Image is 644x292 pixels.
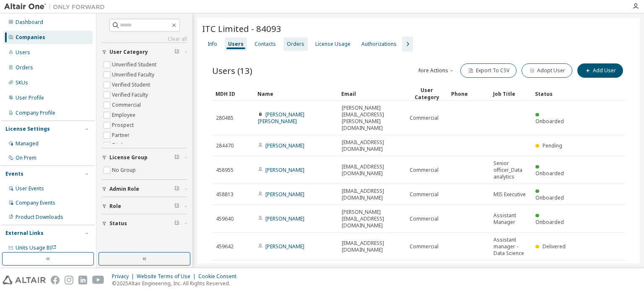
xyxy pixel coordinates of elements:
[109,154,148,161] span: License Group
[410,216,439,222] span: Commercial
[265,191,304,198] a: [PERSON_NAME]
[257,87,335,100] div: Name
[216,216,234,222] span: 459640
[202,23,281,34] span: ITC Limited - 84093
[342,188,402,201] span: [EMAIL_ADDRESS][DOMAIN_NAME]
[409,87,444,101] div: User Category
[5,171,23,177] div: Events
[342,240,402,253] span: [EMAIL_ADDRESS][DOMAIN_NAME]
[451,87,486,100] div: Phone
[112,140,124,150] label: Trial
[216,191,234,198] span: 458813
[493,87,528,100] div: Job Title
[109,186,139,192] span: Admin Role
[410,191,439,198] span: Commercial
[51,276,60,284] img: facebook.svg
[535,87,570,100] div: Status
[265,142,304,149] a: [PERSON_NAME]
[4,3,109,11] img: Altair One
[410,115,439,121] span: Commercial
[410,167,439,174] span: Commercial
[112,90,150,100] label: Verified Faculty
[174,186,179,192] span: Clear filter
[16,185,44,192] div: User Events
[16,64,33,71] div: Orders
[342,105,402,132] span: [PERSON_NAME][EMAIL_ADDRESS][PERSON_NAME][DOMAIN_NAME]
[112,280,241,287] p: © 2025 Altair Engineering, Inc. All Rights Reserved.
[109,220,127,227] span: Status
[78,276,87,284] img: linkedin.svg
[174,49,179,55] span: Clear filter
[109,49,148,55] span: User Category
[216,115,234,121] span: 280485
[102,180,187,198] button: Admin Role
[265,243,304,250] a: [PERSON_NAME]
[216,87,251,100] div: MDH ID
[16,155,36,161] div: On Prem
[112,165,138,175] label: No Group
[493,237,528,257] span: Assistant manager - Data Science
[112,110,137,120] label: Employee
[3,276,46,284] img: altair_logo.svg
[577,63,623,78] button: Add User
[174,203,179,210] span: Clear filter
[112,80,152,90] label: Verified Student
[208,41,217,47] div: Info
[102,148,187,167] button: License Group
[102,36,187,42] a: Clear all
[102,214,187,233] button: Status
[535,218,564,226] span: Onboarded
[112,130,131,140] label: Partner
[265,166,304,174] a: [PERSON_NAME]
[535,118,564,125] span: Onboarded
[112,70,156,80] label: Unverified Faculty
[212,65,252,76] span: Users (13)
[174,220,179,227] span: Clear filter
[522,63,572,78] button: Adopt User
[216,167,234,174] span: 458955
[16,110,55,116] div: Company Profile
[342,163,402,177] span: [EMAIL_ADDRESS][DOMAIN_NAME]
[535,194,564,201] span: Onboarded
[265,215,304,222] a: [PERSON_NAME]
[216,142,234,149] span: 284470
[16,200,55,206] div: Company Events
[92,276,104,284] img: youtube.svg
[112,273,137,280] div: Privacy
[460,63,517,78] button: Export To CSV
[112,100,143,110] label: Commercial
[16,244,57,251] span: Units Usage BI
[543,243,566,250] span: Delivered
[109,203,121,210] span: Role
[258,111,304,125] a: [PERSON_NAME] [PERSON_NAME]
[16,49,30,56] div: Users
[254,41,276,47] div: Contacts
[543,142,562,149] span: Pending
[493,191,526,198] span: MIS Executive
[315,41,351,47] div: License Usage
[174,154,179,161] span: Clear filter
[102,43,187,61] button: User Category
[5,230,44,237] div: External Links
[65,276,73,284] img: instagram.svg
[342,209,402,229] span: [PERSON_NAME][EMAIL_ADDRESS][DOMAIN_NAME]
[535,170,564,177] span: Onboarded
[493,212,528,226] span: Assistant Manager
[16,214,63,221] div: Product Downloads
[102,197,187,216] button: Role
[112,60,158,70] label: Unverified Student
[137,273,198,280] div: Website Terms of Use
[216,243,234,250] span: 459642
[16,95,44,101] div: User Profile
[16,19,43,26] div: Dashboard
[16,79,28,86] div: SKUs
[342,139,402,153] span: [EMAIL_ADDRESS][DOMAIN_NAME]
[415,63,455,78] button: More Actions
[361,41,397,47] div: Authorizations
[5,126,50,132] div: License Settings
[287,41,304,47] div: Orders
[16,140,39,147] div: Managed
[341,87,402,100] div: Email
[198,273,241,280] div: Cookie Consent
[112,120,135,130] label: Prospect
